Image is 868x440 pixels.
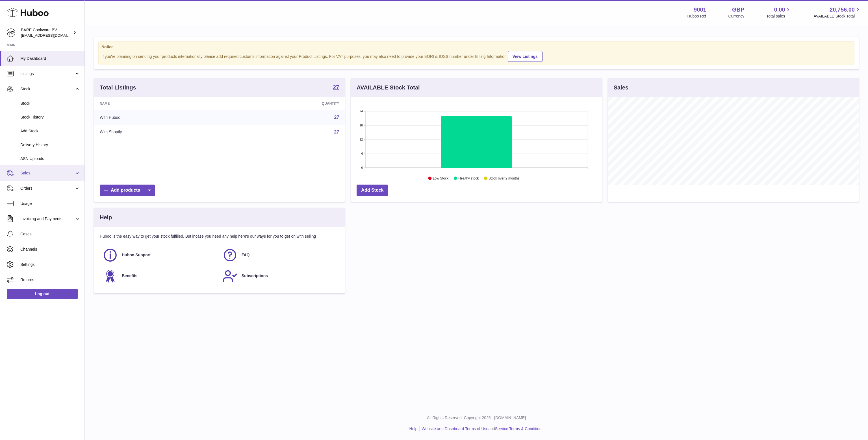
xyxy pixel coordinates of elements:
[333,84,339,90] strong: 27
[89,415,863,421] p: All Rights Reserved. Copyright 2025 - [DOMAIN_NAME]
[20,277,80,283] span: Returns
[360,110,363,113] text: 24
[94,110,229,125] td: With Huboo
[357,185,388,196] a: Add Stock
[100,214,112,221] h3: Help
[122,252,151,258] span: Huboo Support
[333,84,339,91] a: 27
[222,268,337,284] a: Subscriptions
[242,273,268,279] span: Subscriptions
[361,166,363,169] text: 0
[20,86,74,92] span: Stock
[20,262,80,267] span: Settings
[360,124,363,127] text: 18
[242,252,250,258] span: FAQ
[20,216,74,222] span: Invoicing and Payments
[222,248,337,263] a: FAQ
[360,138,363,141] text: 12
[409,426,418,431] a: Help
[20,201,80,206] span: Usage
[489,176,519,180] text: Stock over 2 months
[20,101,80,106] span: Stock
[94,125,229,139] td: With Shopify
[103,268,217,284] a: Benefits
[7,29,15,37] img: info@barecookware.com
[20,56,80,61] span: My Dashboard
[94,97,229,110] th: Name
[687,14,706,19] div: Huboo Ref
[101,50,851,62] div: If you're planning on sending your products internationally please add required customs informati...
[420,426,543,432] li: and
[20,156,80,161] span: ASN Uploads
[20,142,80,148] span: Delivery History
[766,6,791,19] a: 0.00 Total sales
[100,84,136,91] h3: Total Listings
[101,44,851,50] strong: Notice
[508,51,542,62] a: View Listings
[813,14,861,19] span: AVAILABLE Stock Total
[728,14,745,19] div: Currency
[433,176,449,180] text: Low Stock
[20,186,74,191] span: Orders
[7,289,78,299] a: Log out
[103,248,217,263] a: Huboo Support
[614,84,628,91] h3: Sales
[766,14,791,19] span: Total sales
[122,273,137,279] span: Benefits
[334,130,339,134] a: 27
[100,185,155,196] a: Add products
[813,6,861,19] a: 20,756.00 AVAILABLE Stock Total
[20,128,80,134] span: Add Stock
[830,6,855,14] span: 20,756.00
[21,33,83,38] span: [EMAIL_ADDRESS][DOMAIN_NAME]
[20,170,74,176] span: Sales
[495,426,544,431] a: Service Terms & Conditions
[422,426,488,431] a: Website and Dashboard Terms of Use
[100,234,339,239] p: Huboo is the easy way to get your stock fulfilled. But incase you need any help here's our ways f...
[20,71,74,76] span: Listings
[21,27,72,38] div: BARE Cookware BV
[20,231,80,237] span: Cases
[774,6,785,14] span: 0.00
[229,97,345,110] th: Quantity
[20,247,80,252] span: Channels
[694,6,706,14] strong: 9001
[732,6,744,14] strong: GBP
[334,115,339,120] a: 27
[357,84,420,91] h3: AVAILABLE Stock Total
[361,152,363,155] text: 6
[20,115,80,120] span: Stock History
[458,176,479,180] text: Healthy stock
